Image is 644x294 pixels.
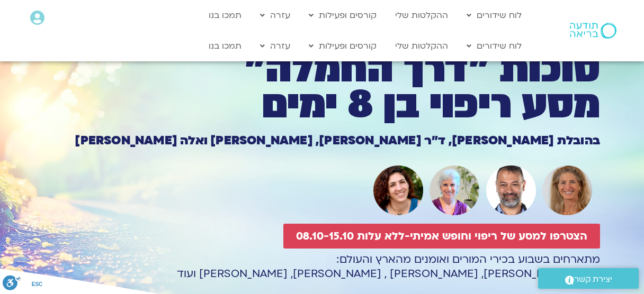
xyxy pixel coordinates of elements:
a: תמכו בנו [203,36,247,56]
a: קורסים ופעילות [303,36,382,56]
a: לוח שידורים [461,36,527,56]
img: תודעה בריאה [570,23,616,39]
a: קורסים ופעילות [303,5,382,25]
span: הצטרפו למסע של ריפוי וחופש אמיתי-ללא עלות 08.10-15.10 [296,230,587,242]
a: עזרה [255,36,296,56]
a: יצירת קשר [538,268,639,289]
p: מתארחים בשבוע בכירי המורים ואומנים מהארץ והעולם: פרופ׳ [PERSON_NAME], [PERSON_NAME] , [PERSON_NAM... [44,252,600,281]
a: ההקלטות שלי [390,36,453,56]
h1: סוכות ״דרך החמלה״ מסע ריפוי בן 8 ימים [44,51,600,123]
a: לוח שידורים [461,5,527,25]
a: ההקלטות שלי [390,5,453,25]
h1: בהובלת [PERSON_NAME], ד״ר [PERSON_NAME], [PERSON_NAME] ואלה [PERSON_NAME] [44,135,600,146]
span: יצירת קשר [574,272,612,287]
a: תמכו בנו [203,5,247,25]
a: הצטרפו למסע של ריפוי וחופש אמיתי-ללא עלות 08.10-15.10 [283,224,600,249]
a: עזרה [255,5,296,25]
